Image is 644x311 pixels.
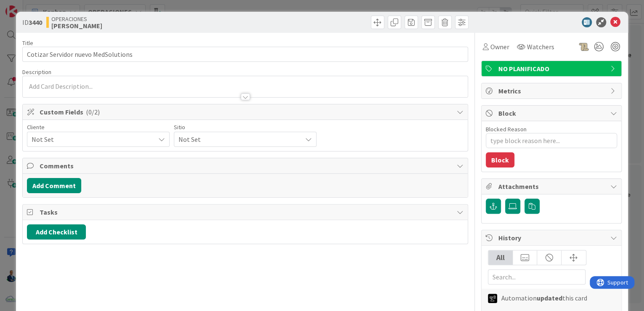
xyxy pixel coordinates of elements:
span: Support [18,1,38,11]
span: History [498,233,606,243]
button: Add Checklist [27,224,86,239]
span: Description [22,68,51,76]
span: Block [498,108,606,118]
b: updated [537,294,562,302]
span: Tasks [40,207,452,217]
span: ID [22,17,42,27]
span: Not Set [32,133,151,145]
span: Metrics [498,86,606,96]
input: type card name here... [22,47,468,62]
span: Custom Fields [40,107,452,117]
span: Not Set [178,133,298,145]
span: Watchers [527,42,554,52]
div: Sitio [174,124,317,130]
span: NO PLANIFICADO [498,64,606,74]
button: Block [486,152,514,167]
label: Blocked Reason [486,125,527,133]
input: Search... [488,269,585,284]
span: ( 0/2 ) [86,108,100,116]
span: Attachments [498,181,606,191]
button: Add Comment [27,178,81,193]
span: Comments [40,161,452,171]
div: All [488,250,513,265]
span: Owner [490,42,509,52]
div: Cliente [27,124,170,130]
span: Automation this card [501,293,587,303]
span: OPERACIONES [51,16,102,22]
b: 3440 [29,18,42,27]
label: Title [22,39,33,47]
b: [PERSON_NAME] [51,22,102,29]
